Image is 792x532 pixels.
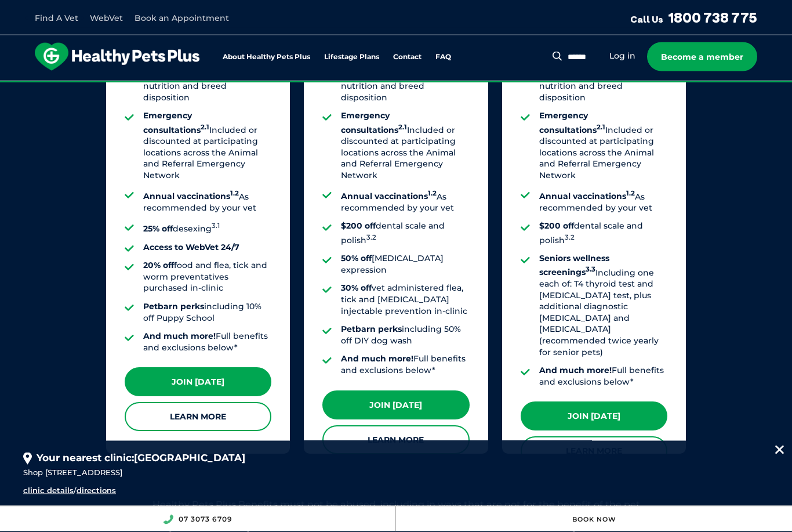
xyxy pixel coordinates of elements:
li: As recommended by your vet [539,189,667,215]
strong: 30% off [341,283,372,294]
strong: Petbarn perks [341,324,402,335]
strong: 25% off [143,224,173,234]
div: Shop [STREET_ADDRESS] [23,466,769,479]
a: Contact [393,53,422,61]
strong: Seniors wellness screenings [539,254,609,278]
li: Included or discounted at participating locations across the Animal and Referral Emergency Network [341,111,469,182]
li: food and flea, tick and worm preventatives purchased in-clinic [143,260,271,295]
a: Become a member [647,42,757,71]
strong: Emergency consultations [341,111,407,135]
sup: 1.2 [428,190,437,198]
img: location_close.svg [775,446,784,454]
a: Join [DATE] [125,368,271,397]
a: Lifestage Plans [324,53,379,61]
sup: 1.2 [626,190,635,198]
strong: Emergency consultations [539,111,605,135]
strong: Petbarn perks [143,302,204,312]
li: Included or discounted at participating locations across the Animal and Referral Emergency Network [539,111,667,182]
strong: 50% off [341,254,372,264]
a: Join [DATE] [521,402,667,431]
li: dental scale and polish [539,221,667,247]
span: [GEOGRAPHIC_DATA] [134,452,245,464]
sup: 3.1 [212,222,220,230]
li: As recommended by your vet [143,189,271,215]
strong: $200 off [539,221,574,231]
button: Search [550,50,565,62]
strong: Annual vaccinations [539,191,635,202]
strong: Access to WebVet 24/7 [143,243,239,253]
a: Find A Vet [35,13,78,23]
li: including 50% off DIY dog wash [341,324,469,347]
div: Your nearest clinic: [23,441,769,466]
strong: Annual vaccinations [143,191,239,202]
sup: 1.2 [230,190,239,198]
sup: 3.2 [565,234,575,242]
img: location_phone.svg [163,515,173,524]
strong: $200 off [341,221,376,231]
strong: And much more! [143,331,216,342]
a: Learn More [521,437,667,466]
strong: Emergency consultations [143,111,209,135]
a: clinic details [23,486,74,495]
a: Book an Appointment [135,13,229,23]
sup: 2.1 [597,124,605,132]
li: Included or discounted at participating locations across the Animal and Referral Emergency Network [143,111,271,182]
a: Log in [609,50,635,61]
sup: 3.3 [586,266,595,274]
span: Call Us [630,13,663,25]
li: Full benefits and exclusions below* [143,331,271,354]
img: location_pin.svg [23,453,32,465]
a: WebVet [90,13,123,23]
strong: And much more! [539,365,612,376]
sup: 3.2 [366,234,376,242]
li: Full benefits and exclusions below* [539,365,667,388]
li: desexing [143,221,271,235]
a: FAQ [435,53,451,61]
a: Learn More [125,403,271,432]
div: / [23,484,471,497]
a: 07 3073 6709 [179,515,232,523]
li: dental scale and polish [341,221,469,247]
a: About Healthy Pets Plus [223,53,310,61]
a: Call Us1800 738 775 [630,9,757,26]
li: vet administered flea, tick and [MEDICAL_DATA] injectable prevention in-clinic [341,283,469,317]
sup: 2.1 [201,124,209,132]
a: Book Now [572,515,616,523]
li: Full benefits and exclusions below* [341,354,469,377]
img: hpp-logo [35,43,199,71]
li: [MEDICAL_DATA] expression [341,254,469,276]
li: including 10% off Puppy School [143,302,271,324]
strong: 20% off [143,260,174,271]
strong: Annual vaccinations [341,191,437,202]
li: Including one each of: T4 thyroid test and [MEDICAL_DATA] test, plus additional diagnostic [MEDIC... [539,254,667,359]
sup: 2.1 [398,124,407,132]
a: directions [77,486,116,495]
a: Join [DATE] [322,391,469,420]
strong: And much more! [341,354,413,364]
li: As recommended by your vet [341,189,469,215]
span: Proactive, preventative wellness program designed to keep your pet healthier and happier for longer [180,81,613,92]
a: Learn More [322,426,469,455]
